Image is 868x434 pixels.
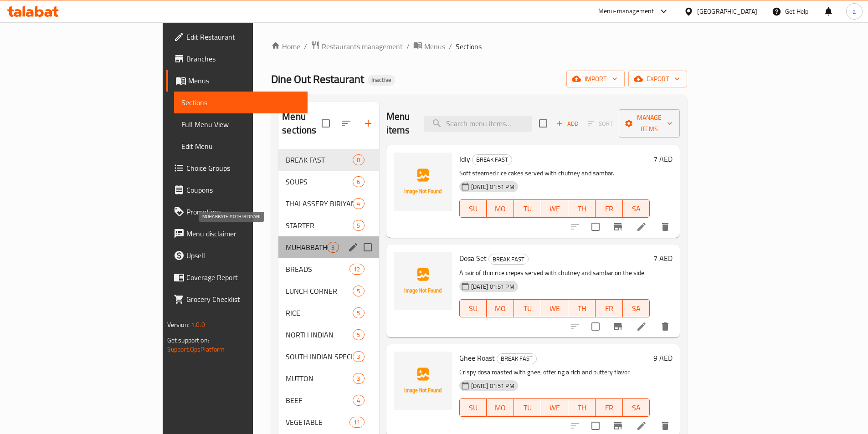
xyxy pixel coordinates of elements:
[636,221,647,232] a: Edit menu item
[186,206,300,217] span: Promotions
[353,374,364,383] span: 3
[545,302,565,315] span: WE
[186,184,300,195] span: Coupons
[572,202,592,215] span: TH
[487,299,514,317] button: MO
[286,176,353,187] div: SOUPS
[463,401,483,414] span: SU
[472,154,512,165] div: BREAK FAST
[350,265,364,274] span: 12
[623,199,650,218] button: SA
[271,41,687,52] nav: breadcrumb
[278,171,379,193] div: SOUPS6
[636,73,680,85] span: export
[636,420,647,431] a: Edit menu item
[286,395,353,406] span: BEEF
[596,299,623,317] button: FR
[459,367,650,378] p: Crispy dosa roasted with ghee, offering a rich and buttery flavor.
[490,302,510,315] span: MO
[181,97,300,108] span: Sections
[572,401,592,414] span: TH
[582,117,619,131] span: Select section first
[518,202,538,215] span: TU
[353,352,364,361] span: 3
[353,156,364,164] span: 8
[394,252,452,310] img: Dosa Set
[368,75,395,86] div: Inactive
[166,245,308,266] a: Upsell
[335,112,357,134] span: Sort sections
[353,199,364,208] span: 4
[518,302,538,315] span: TU
[166,26,308,48] a: Edit Restaurant
[322,41,403,52] span: Restaurants management
[514,398,541,417] button: TU
[353,331,364,339] span: 5
[568,398,596,417] button: TH
[167,334,209,346] span: Get support on:
[286,264,349,275] span: BREADS
[286,286,353,296] span: LUNCH CORNER
[599,401,619,414] span: FR
[541,199,569,218] button: WE
[568,299,596,317] button: TH
[463,302,483,315] span: SU
[186,53,300,64] span: Branches
[467,282,518,291] span: [DATE] 01:51 PM
[553,117,582,131] span: Add item
[627,202,647,215] span: SA
[353,286,364,296] div: items
[596,199,623,218] button: FR
[286,417,349,428] span: VEGETABLE
[627,401,647,414] span: SA
[424,41,445,52] span: Menus
[598,6,654,17] div: Menu-management
[490,401,510,414] span: MO
[186,272,300,283] span: Coverage Report
[413,41,445,52] a: Menus
[286,329,353,340] span: NORTH INDIAN
[473,154,512,165] span: BREAK FAST
[541,398,569,417] button: WE
[353,395,364,406] div: items
[357,112,379,134] button: Add section
[327,242,339,253] div: items
[459,299,487,317] button: SU
[555,118,580,129] span: Add
[654,216,676,238] button: delete
[599,302,619,315] span: FR
[574,73,617,85] span: import
[353,351,364,362] div: items
[487,199,514,218] button: MO
[353,373,364,384] div: items
[166,48,308,70] a: Branches
[349,417,364,428] div: items
[353,309,364,317] span: 5
[459,168,650,179] p: Soft steamed rice cakes served with chutney and sambar.
[596,398,623,417] button: FR
[278,149,379,171] div: BREAK FAST8
[459,152,470,166] span: Idly
[654,316,676,337] button: delete
[166,288,308,310] a: Grocery Checklist
[459,351,495,365] span: Ghee Roast
[488,254,529,265] div: BREAK FAST
[181,141,300,152] span: Edit Menu
[490,202,510,215] span: MO
[497,353,536,364] span: BREAK FAST
[278,302,379,324] div: RICE5
[853,6,856,16] span: a
[545,401,565,414] span: WE
[286,198,353,209] span: THALASSERY BIRIYANI
[349,264,364,275] div: items
[166,70,308,92] a: Menus
[406,41,410,52] li: /
[553,117,582,131] button: Add
[286,373,353,384] span: MUTTON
